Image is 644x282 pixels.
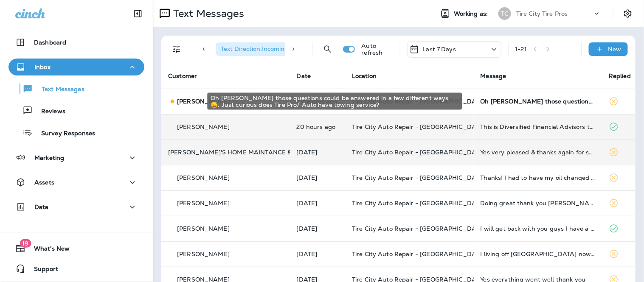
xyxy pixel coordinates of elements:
p: Aug 16, 2025 11:32 AM [297,174,338,181]
p: Aug 17, 2025 11:41 AM [297,123,338,130]
button: Filters [168,41,185,58]
button: Inbox [8,59,144,75]
button: Settings [620,6,636,21]
span: What's New [25,245,70,255]
div: Text Direction:Incoming [216,42,302,56]
div: Oh [PERSON_NAME] those questions could be answered in a few different ways 😅. Just curious does T... [208,93,462,110]
div: Doing great thank you sir [481,200,596,207]
button: Support [8,260,144,277]
span: Text Direction : Incoming [221,45,288,53]
span: Tire City Auto Repair - [GEOGRAPHIC_DATA] [352,225,486,232]
p: Aug 16, 2025 02:20 PM [297,149,338,156]
div: Oh Mike those questions could be answered in a few different ways 😅. Just curious does Tire Pro/ ... [481,98,596,105]
button: Survey Responses [8,124,144,142]
span: Support [25,265,58,276]
p: New [608,46,622,53]
button: Text Messages [8,80,144,98]
span: Tire City Auto Repair - [GEOGRAPHIC_DATA] [352,199,486,207]
p: [PERSON_NAME] [177,174,230,181]
button: Assets [8,174,144,191]
div: Yes very pleased & thanks again for squeezing me in [481,149,596,156]
span: Message [481,72,506,80]
p: Reviews [33,108,65,116]
p: Marketing [34,154,64,161]
button: Marketing [8,149,144,166]
button: Collapse Sidebar [126,5,150,22]
p: [PERSON_NAME] [177,200,230,207]
p: Auto refresh [362,42,393,56]
span: Working as: [454,10,490,17]
p: Dashboard [34,39,66,46]
span: Location [352,72,377,80]
div: This is Diversified Financial Advisors to confirm your consent to receive texts, reply with the k... [481,123,596,130]
div: TC [498,7,511,20]
span: Tire City Auto Repair - [GEOGRAPHIC_DATA] [352,148,486,156]
div: I will get back with you guys I have a 2005 GMC truck to need some work on it [481,225,596,232]
span: Date [297,72,311,80]
span: 19 [20,239,31,248]
p: Aug 15, 2025 08:47 PM [297,251,338,257]
button: Dashboard [8,34,144,51]
p: [PERSON_NAME] [177,225,230,232]
button: Search Messages [319,41,336,58]
button: Data [8,198,144,215]
p: Inbox [34,64,51,70]
p: Text Messages [170,7,244,20]
p: Text Messages [33,86,84,94]
div: I living off lake Saint Clair now. A little too far away, but thanks for letting me know. [481,251,596,257]
p: Survey Responses [33,130,95,138]
span: Tire City Auto Repair - [GEOGRAPHIC_DATA] [352,123,486,131]
p: Aug 16, 2025 11:22 AM [297,225,338,232]
p: [PERSON_NAME] [177,123,230,130]
span: Customer [168,72,197,80]
p: [PERSON_NAME] [177,251,230,257]
div: Thanks! I had to have my oil changed when I went to Florida and I haven't been driving the Tahoe ... [481,174,596,181]
p: Aug 16, 2025 11:23 AM [297,200,338,207]
p: [PERSON_NAME] [177,98,230,105]
p: Tire City Tire Pros [516,10,568,17]
p: Assets [34,179,54,186]
p: Data [34,204,49,210]
span: Tire City Auto Repair - [GEOGRAPHIC_DATA] [352,250,486,258]
p: Last 7 Days [423,46,456,53]
button: 19What's New [8,240,144,257]
span: Tire City Auto Repair - [GEOGRAPHIC_DATA] [352,174,486,181]
span: Replied [609,72,631,80]
p: [PERSON_NAME]'S HOME MAINTANCE & REPAIR [168,149,315,156]
button: Reviews [8,102,144,120]
div: 1 - 21 [515,46,527,53]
